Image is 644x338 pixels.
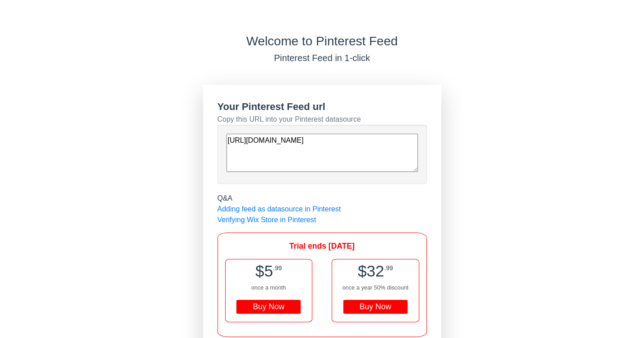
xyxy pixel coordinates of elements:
span: $32 [358,262,384,280]
div: once a year 50% discount [332,283,418,292]
div: Trial ends [DATE] [225,240,419,252]
a: Verifying Wix Store in Pinterest [218,216,316,224]
div: once a month [226,283,312,292]
span: .99 [384,264,393,272]
a: Adding feed as datasource in Pinterest [218,205,341,213]
div: Copy this URL into your Pinterest datasource [218,114,427,125]
span: $5 [255,262,273,280]
div: Your Pinterest Feed url [218,99,427,114]
div: Q&A [218,193,427,204]
div: Buy Now [236,300,301,314]
span: .99 [273,264,282,272]
div: Buy Now [343,300,408,314]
